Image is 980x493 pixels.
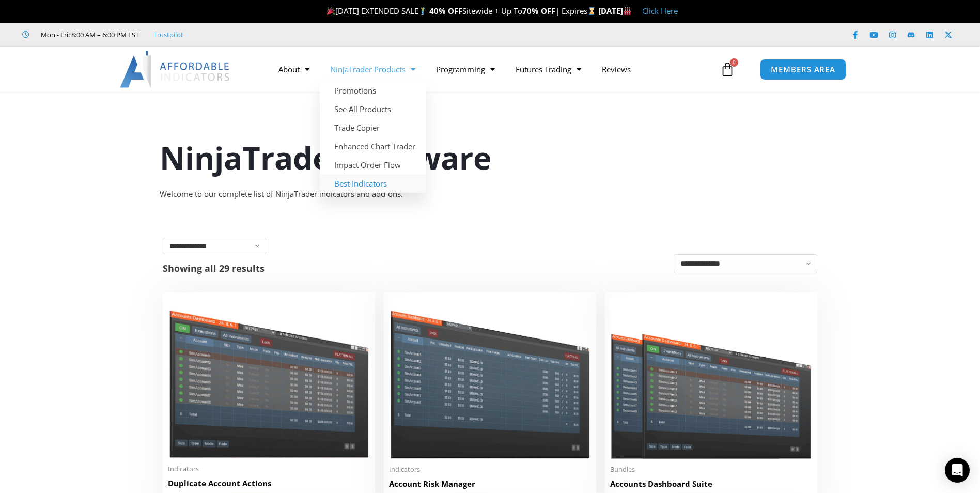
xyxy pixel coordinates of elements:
[419,7,427,15] img: 🏌️‍♂️
[38,28,139,41] span: Mon - Fri: 8:00 AM – 6:00 PM EST
[153,28,183,41] a: Trustpilot
[945,458,970,483] div: Open Intercom Messenger
[505,57,592,81] a: Futures Trading
[160,187,821,202] div: Welcome to our complete list of NinjaTrader indicators and add-ons.
[320,81,426,100] a: Promotions
[426,57,505,81] a: Programming
[771,66,835,73] span: MEMBERS AREA
[598,6,632,16] strong: [DATE]
[610,298,812,459] img: Accounts Dashboard Suite
[320,156,426,174] a: Impact Order Flow
[389,479,591,489] h2: Account Risk Manager
[588,7,596,15] img: ⌛
[168,465,370,473] span: Indicators
[522,6,555,16] strong: 70% OFF
[268,57,320,81] a: About
[320,137,426,156] a: Enhanced Chart Trader
[705,54,750,84] a: 0
[674,254,817,273] select: Shop order
[160,136,821,179] h1: NinjaTrader Software
[320,118,426,137] a: Trade Copier
[320,81,426,193] ul: NinjaTrader Products
[389,465,591,474] span: Indicators
[730,58,738,67] span: 0
[327,7,335,15] img: 🎉
[642,6,678,16] a: Click Here
[760,59,846,80] a: MEMBERS AREA
[320,174,426,193] a: Best Indicators
[268,57,718,81] nav: Menu
[320,57,426,81] a: NinjaTrader Products
[610,465,812,474] span: Bundles
[324,6,598,16] span: [DATE] EXTENDED SALE Sitewide + Up To | Expires
[120,51,231,88] img: LogoAI | Affordable Indicators – NinjaTrader
[389,298,591,458] img: Account Risk Manager
[610,479,812,489] h2: Accounts Dashboard Suite
[592,57,641,81] a: Reviews
[429,6,462,16] strong: 40% OFF
[624,7,631,15] img: 🏭
[168,478,370,489] h2: Duplicate Account Actions
[163,264,265,273] p: Showing all 29 results
[320,100,426,118] a: See All Products
[168,298,370,458] img: Duplicate Account Actions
